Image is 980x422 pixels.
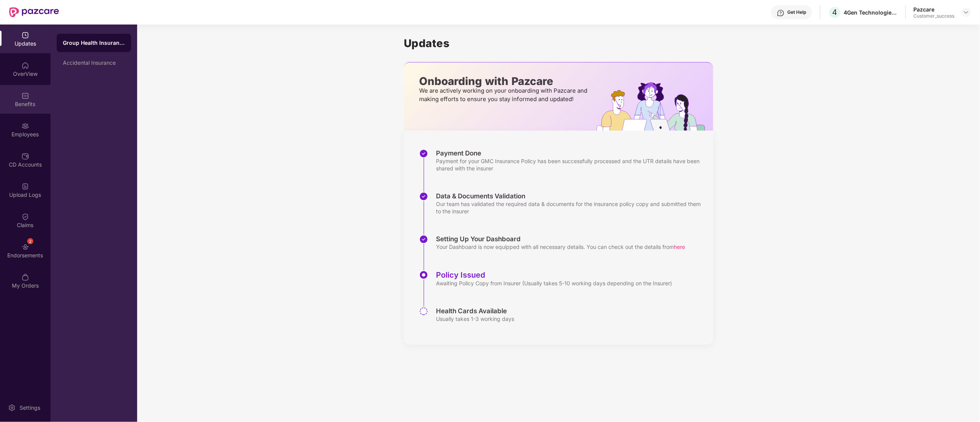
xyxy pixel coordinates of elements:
[419,270,428,280] img: svg+xml;base64,PHN2ZyBpZD0iU3RlcC1BY3RpdmUtMzJ4MzIiIHhtbG5zPSJodHRwOi8vd3d3LnczLm9yZy8yMDAwL3N2Zy...
[419,149,428,158] img: svg+xml;base64,PHN2ZyBpZD0iU3RlcC1Eb25lLTMyeDMyIiB4bWxucz0iaHR0cDovL3d3dy53My5vcmcvMjAwMC9zdmciIH...
[8,404,16,412] img: svg+xml;base64,PHN2ZyBpZD0iU2V0dGluZy0yMHgyMCIgeG1sbnM9Imh0dHA6Ly93d3cudzMub3JnLzIwMDAvc3ZnIiB3aW...
[597,82,713,131] img: hrOnboarding
[21,92,29,100] img: svg+xml;base64,PHN2ZyBpZD0iQmVuZWZpdHMiIHhtbG5zPSJodHRwOi8vd3d3LnczLm9yZy8yMDAwL3N2ZyIgd2lkdGg9Ij...
[9,7,59,17] img: New Pazcare Logo
[419,192,428,201] img: svg+xml;base64,PHN2ZyBpZD0iU3RlcC1Eb25lLTMyeDMyIiB4bWxucz0iaHR0cDovL3d3dy53My5vcmcvMjAwMC9zdmciIH...
[674,244,685,250] span: here
[436,200,706,215] div: Our team has validated the required data & documents for the insurance policy copy and submitted ...
[436,307,514,315] div: Health Cards Available
[436,270,672,280] div: Policy Issued
[788,9,806,15] div: Get Help
[419,87,590,103] p: We are actively working on your onboarding with Pazcare and making efforts to ensure you stay inf...
[21,122,29,130] img: svg+xml;base64,PHN2ZyBpZD0iRW1wbG95ZWVzIiB4bWxucz0iaHR0cDovL3d3dy53My5vcmcvMjAwMC9zdmciIHdpZHRoPS...
[436,149,706,157] div: Payment Done
[436,315,514,322] div: Usually takes 1-3 working days
[777,9,785,17] img: svg+xml;base64,PHN2ZyBpZD0iSGVscC0zMngzMiIgeG1sbnM9Imh0dHA6Ly93d3cudzMub3JnLzIwMDAvc3ZnIiB3aWR0aD...
[27,238,33,244] div: 2
[21,183,29,190] img: svg+xml;base64,PHN2ZyBpZD0iVXBsb2FkX0xvZ3MiIGRhdGEtbmFtZT0iVXBsb2FkIExvZ3MiIHhtbG5zPSJodHRwOi8vd3...
[963,9,969,15] img: svg+xml;base64,PHN2ZyBpZD0iRHJvcGRvd24tMzJ4MzIiIHhtbG5zPSJodHRwOi8vd3d3LnczLm9yZy8yMDAwL3N2ZyIgd2...
[833,8,837,17] span: 4
[914,13,955,19] div: Customer_success
[914,6,955,13] div: Pazcare
[17,404,43,412] div: Settings
[436,243,685,250] div: Your Dashboard is now equipped with all necessary details. You can check out the details from
[436,192,706,200] div: Data & Documents Validation
[21,31,29,39] img: svg+xml;base64,PHN2ZyBpZD0iVXBkYXRlZCIgeG1sbnM9Imh0dHA6Ly93d3cudzMub3JnLzIwMDAvc3ZnIiB3aWR0aD0iMj...
[419,235,428,244] img: svg+xml;base64,PHN2ZyBpZD0iU3RlcC1Eb25lLTMyeDMyIiB4bWxucz0iaHR0cDovL3d3dy53My5vcmcvMjAwMC9zdmciIH...
[844,9,898,16] div: 4Gen Technologies Private Limited
[21,62,29,69] img: svg+xml;base64,PHN2ZyBpZD0iSG9tZSIgeG1sbnM9Imh0dHA6Ly93d3cudzMub3JnLzIwMDAvc3ZnIiB3aWR0aD0iMjAiIG...
[21,152,29,160] img: svg+xml;base64,PHN2ZyBpZD0iQ0RfQWNjb3VudHMiIGRhdGEtbmFtZT0iQ0QgQWNjb3VudHMiIHhtbG5zPSJodHRwOi8vd3...
[21,213,29,221] img: svg+xml;base64,PHN2ZyBpZD0iQ2xhaW0iIHhtbG5zPSJodHRwOi8vd3d3LnczLm9yZy8yMDAwL3N2ZyIgd2lkdGg9IjIwIi...
[419,307,428,316] img: svg+xml;base64,PHN2ZyBpZD0iU3RlcC1QZW5kaW5nLTMyeDMyIiB4bWxucz0iaHR0cDovL3d3dy53My5vcmcvMjAwMC9zdm...
[21,243,29,251] img: svg+xml;base64,PHN2ZyBpZD0iRW5kb3JzZW1lbnRzIiB4bWxucz0iaHR0cDovL3d3dy53My5vcmcvMjAwMC9zdmciIHdpZH...
[404,37,713,50] h1: Updates
[63,60,125,66] div: Accidental Insurance
[436,280,672,287] div: Awaiting Policy Copy from Insurer (Usually takes 5-10 working days depending on the Insurer)
[63,39,125,47] div: Group Health Insurance
[436,157,706,172] div: Payment for your GMC Insurance Policy has been successfully processed and the UTR details have be...
[419,78,590,85] p: Onboarding with Pazcare
[436,235,685,243] div: Setting Up Your Dashboard
[21,273,29,281] img: svg+xml;base64,PHN2ZyBpZD0iTXlfT3JkZXJzIiBkYXRhLW5hbWU9Ik15IE9yZGVycyIgeG1sbnM9Imh0dHA6Ly93d3cudz...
